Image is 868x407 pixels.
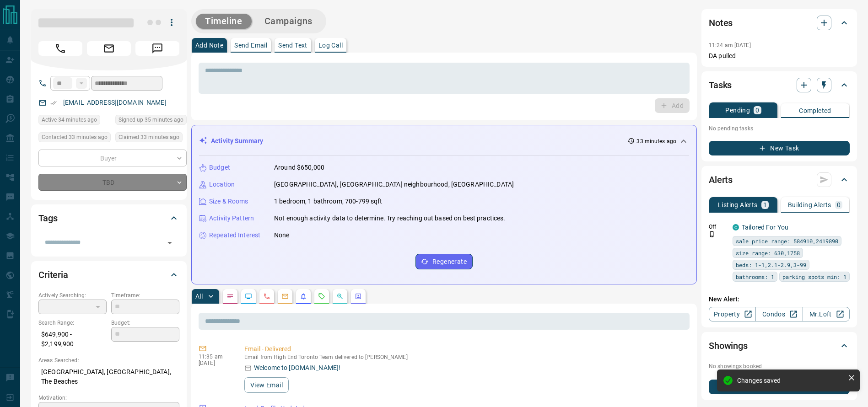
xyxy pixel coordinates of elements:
[274,180,514,189] p: [GEOGRAPHIC_DATA], [GEOGRAPHIC_DATA] neighbourhood, [GEOGRAPHIC_DATA]
[709,78,732,92] h2: Tasks
[244,377,289,393] button: View Email
[255,14,322,29] button: Campaigns
[196,14,252,29] button: Timeline
[195,42,223,48] p: Add Note
[709,231,715,237] svg: Push Notification Only
[209,163,230,172] p: Budget
[709,307,756,321] a: Property
[763,202,767,208] p: 1
[782,272,846,281] span: parking spots min: 1
[636,137,676,145] p: 33 minutes ago
[119,133,179,142] span: Claimed 33 minutes ago
[38,132,111,145] div: Mon Oct 13 2025
[718,202,758,208] p: Listing Alerts
[111,319,179,327] p: Budget:
[300,293,307,300] svg: Listing Alerts
[318,42,343,48] p: Log Call
[244,344,686,354] p: Email - Delivered
[209,180,235,189] p: Location
[709,335,850,357] div: Showings
[226,293,234,300] svg: Notes
[837,202,841,208] p: 0
[709,223,727,231] p: Off
[281,293,289,300] svg: Emails
[755,107,759,113] p: 0
[803,307,850,321] a: Mr.Loft
[733,224,739,230] div: condos.ca
[318,293,325,300] svg: Requests
[163,236,176,249] button: Open
[38,41,82,56] span: Call
[254,363,340,373] p: Welcome to [DOMAIN_NAME]!
[38,291,107,300] p: Actively Searching:
[38,211,57,225] h2: Tags
[115,132,187,145] div: Mon Oct 13 2025
[709,74,850,96] div: Tasks
[709,12,850,34] div: Notes
[725,107,750,113] p: Pending
[799,107,831,114] p: Completed
[274,230,290,240] p: None
[42,133,108,142] span: Contacted 33 minutes ago
[245,293,252,300] svg: Lead Browsing Activity
[50,100,57,106] svg: Email Verified
[742,224,788,231] a: Tailored For You
[199,360,231,366] p: [DATE]
[111,291,179,300] p: Timeframe:
[274,214,506,223] p: Not enough activity data to determine. Try reaching out based on best practices.
[38,319,107,327] p: Search Range:
[736,260,806,269] span: beds: 1-1,2.1-2.9,3-99
[709,380,850,394] button: New Showing
[211,136,263,146] p: Activity Summary
[199,133,689,150] div: Activity Summary33 minutes ago
[38,150,187,166] div: Buyer
[709,16,733,30] h2: Notes
[244,354,686,360] p: Email from High End Toronto Team delivered to [PERSON_NAME]
[38,364,179,389] p: [GEOGRAPHIC_DATA], [GEOGRAPHIC_DATA], The Beaches
[736,248,800,257] span: size range: 630,1758
[709,338,748,353] h2: Showings
[209,214,254,223] p: Activity Pattern
[736,236,838,246] span: sale price range: 584910,2419890
[38,268,68,282] h2: Criteria
[42,115,97,124] span: Active 34 minutes ago
[709,295,850,304] p: New Alert:
[38,356,179,364] p: Areas Searched:
[115,115,187,128] div: Mon Oct 13 2025
[234,42,267,48] p: Send Email
[737,377,844,384] div: Changes saved
[195,293,203,300] p: All
[209,230,260,240] p: Repeated Interest
[38,264,179,286] div: Criteria
[709,172,733,187] h2: Alerts
[263,293,270,300] svg: Calls
[38,327,107,352] p: $649,900 - $2,199,900
[209,197,248,206] p: Size & Rooms
[274,163,324,172] p: Around $650,000
[355,293,362,300] svg: Agent Actions
[135,41,179,56] span: Message
[119,115,183,124] span: Signed up 35 minutes ago
[709,141,850,155] button: New Task
[709,169,850,191] div: Alerts
[709,51,850,61] p: DA pulled
[736,272,774,281] span: bathrooms: 1
[709,122,850,135] p: No pending tasks
[709,362,850,370] p: No showings booked
[415,254,473,269] button: Regenerate
[63,99,167,106] a: [EMAIL_ADDRESS][DOMAIN_NAME]
[87,41,131,56] span: Email
[278,42,307,48] p: Send Text
[336,293,344,300] svg: Opportunities
[709,42,751,48] p: 11:24 am [DATE]
[38,115,111,128] div: Mon Oct 13 2025
[38,174,187,191] div: TBD
[788,202,831,208] p: Building Alerts
[755,307,803,321] a: Condos
[38,207,179,229] div: Tags
[274,197,383,206] p: 1 bedroom, 1 bathroom, 700-799 sqft
[38,394,179,402] p: Motivation:
[199,353,231,360] p: 11:35 am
